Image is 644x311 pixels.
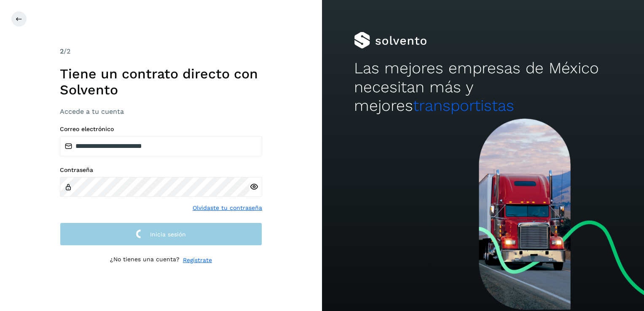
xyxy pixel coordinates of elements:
a: Olvidaste tu contraseña [193,204,262,212]
span: 2 [60,47,64,55]
label: Contraseña [60,166,262,174]
label: Correo electrónico [60,126,262,133]
h3: Accede a tu cuenta [60,107,262,115]
h1: Tiene un contrato directo con Solvento [60,66,262,98]
h2: Las mejores empresas de México necesitan más y mejores [354,59,612,115]
button: Inicia sesión [60,223,262,246]
a: Regístrate [183,256,212,265]
span: transportistas [413,97,514,115]
div: /2 [60,46,262,56]
p: ¿No tienes una cuenta? [110,256,180,265]
span: Inicia sesión [150,231,186,237]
